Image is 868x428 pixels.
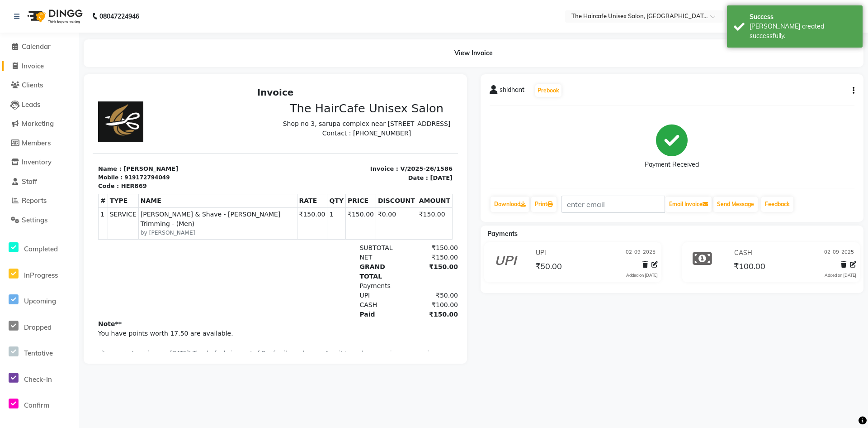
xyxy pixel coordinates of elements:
[204,125,235,156] td: ₹150.00
[22,177,37,186] span: Staff
[531,197,557,212] a: Print
[22,216,47,224] span: Settings
[561,196,665,213] input: enter email
[626,272,658,279] div: Added on [DATE]
[487,230,518,238] span: Payments
[713,197,758,212] button: Send Message
[261,169,313,179] div: NET
[253,125,283,156] td: ₹150.00
[22,100,40,109] span: Leads
[188,45,360,55] p: Contact : [PHONE_NUMBER]
[15,125,46,156] td: SERVICE
[24,297,56,305] span: Upcoming
[2,61,77,72] a: Invoice
[536,248,546,258] span: UPI
[750,22,856,41] div: Bill created successfully.
[2,157,77,168] a: Inventory
[235,125,253,156] td: 1
[188,36,360,45] p: Shop no 3, sarupa complex near [STREET_ADDRESS]
[6,125,15,156] td: 1
[22,42,51,51] span: Calendar
[626,248,656,258] span: 02-09-2025
[24,245,58,253] span: Completed
[24,375,52,384] span: Check-In
[825,272,856,279] div: Added on [DATE]
[734,248,752,258] span: CASH
[324,111,359,125] th: AMOUNT
[313,226,365,236] div: ₹150.00
[188,90,360,99] p: Date : [DATE]
[283,125,324,156] td: ₹0.00
[261,198,313,207] div: Payments
[253,111,283,125] th: PRICE
[267,208,277,216] span: UPI
[324,125,359,156] td: ₹150.00
[5,266,360,274] p: it was great serving you [DATE]! Thanks for being part of Our family, and we can't wait to work o...
[2,138,77,149] a: Members
[24,323,52,332] span: Dropped
[267,218,284,225] span: CASH
[22,196,47,205] span: Reports
[46,111,204,125] th: NAME
[283,111,324,125] th: DISCOUNT
[261,179,313,198] div: GRAND TOTAL
[188,81,360,90] p: Invoice : V/2025-26/1586
[5,245,360,255] p: You have points worth 17.50 are available.
[750,12,856,22] div: Success
[235,111,253,125] th: QTY
[2,80,77,91] a: Clients
[261,226,313,236] div: Paid
[22,62,44,70] span: Invoice
[22,119,54,128] span: Marketing
[22,139,51,147] span: Members
[24,271,58,279] span: InProgress
[24,401,49,409] span: Confirm
[22,158,52,166] span: Inventory
[313,179,365,198] div: ₹150.00
[261,160,313,169] div: SUBTOTAL
[2,42,77,52] a: Calendar
[824,248,854,258] span: 02-09-2025
[24,349,53,357] span: Tentative
[15,111,46,125] th: TYPE
[313,169,365,179] div: ₹150.00
[2,215,77,226] a: Settings
[2,100,77,110] a: Leads
[313,160,365,169] div: ₹150.00
[313,207,365,217] div: ₹50.00
[491,197,529,212] a: Download
[535,261,562,274] span: ₹50.00
[5,90,30,98] div: Mobile :
[84,39,863,67] div: View Invoice
[5,4,360,14] h2: Invoice
[48,126,203,145] span: [PERSON_NAME] & Shave - [PERSON_NAME] Trimming - (Men)
[23,4,85,29] img: logo
[535,84,561,97] button: Prebook
[32,90,77,98] div: 919172794049
[761,197,793,212] a: Feedback
[645,160,699,169] div: Payment Received
[5,81,177,90] p: Name : [PERSON_NAME]
[48,145,203,154] small: by [PERSON_NAME]
[22,81,43,89] span: Clients
[734,261,765,274] span: ₹100.00
[188,18,360,32] h3: The HairCafe Unisex Salon
[2,177,77,187] a: Staff
[500,85,524,98] span: shidhant
[5,98,177,107] p: Code : HER869
[313,217,365,226] div: ₹100.00
[665,197,712,212] button: Email Invoice
[2,119,77,129] a: Marketing
[6,111,15,125] th: #
[204,111,235,125] th: RATE
[2,196,77,206] a: Reports
[99,4,139,29] b: 08047224946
